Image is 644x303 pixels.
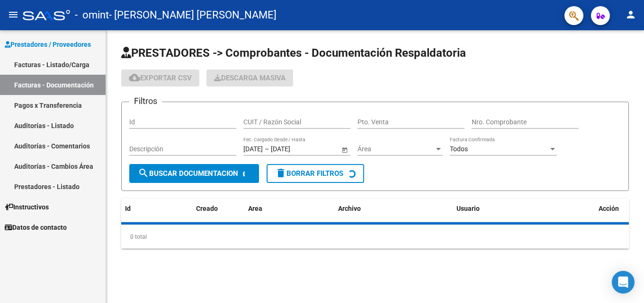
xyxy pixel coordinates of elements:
span: Buscar Documentacion [138,169,238,178]
mat-icon: cloud_download [129,72,140,83]
input: Start date [243,145,263,153]
h3: Filtros [129,95,162,108]
datatable-header-cell: Id [121,199,159,219]
span: - [PERSON_NAME] [PERSON_NAME] [109,5,277,26]
span: Datos de contacto [5,222,67,233]
datatable-header-cell: Acción [595,199,642,219]
span: Prestadores / Proveedores [5,39,91,50]
span: Usuario [456,205,480,212]
button: Borrar Filtros [267,164,364,183]
app-download-masive: Descarga masiva de comprobantes (adjuntos) [206,69,293,87]
mat-icon: menu [8,9,19,20]
span: - omint [75,5,109,26]
span: Descarga Masiva [214,74,286,82]
datatable-header-cell: Creado [192,199,244,219]
span: – [265,145,269,153]
span: Exportar CSV [129,74,192,82]
mat-icon: person [625,9,636,20]
div: Open Intercom Messenger [612,271,635,294]
span: Instructivos [5,202,49,212]
span: Todos [450,145,468,153]
span: Acción [599,205,619,212]
mat-icon: delete [275,167,286,179]
span: Área [358,145,434,153]
button: Descarga Masiva [206,69,293,87]
div: 0 total [121,225,629,249]
datatable-header-cell: Area [244,199,334,219]
button: Buscar Documentacion [129,164,259,183]
input: End date [271,145,317,153]
datatable-header-cell: Archivo [334,199,453,219]
span: Creado [196,205,218,212]
span: PRESTADORES -> Comprobantes - Documentación Respaldatoria [121,46,466,60]
button: Exportar CSV [121,69,199,87]
datatable-header-cell: Usuario [453,199,595,219]
span: Archivo [338,205,361,212]
span: Borrar Filtros [275,169,343,178]
span: Area [248,205,262,212]
span: Id [125,205,131,212]
button: Open calendar [340,145,349,155]
mat-icon: search [138,167,149,179]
